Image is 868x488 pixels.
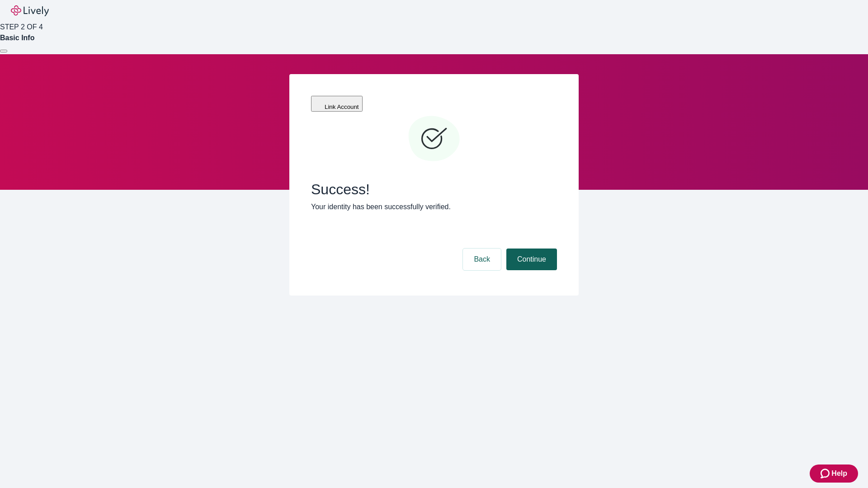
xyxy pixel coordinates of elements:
button: Back [463,249,501,270]
svg: Checkmark icon [407,112,461,166]
button: Zendesk support iconHelp [810,465,858,483]
p: Your identity has been successfully verified. [311,202,557,212]
button: Link Account [311,96,363,112]
span: Success! [311,181,557,198]
button: Continue [506,249,557,270]
img: Lively [11,5,49,16]
span: Help [831,468,847,479]
svg: Zendesk support icon [821,468,831,479]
